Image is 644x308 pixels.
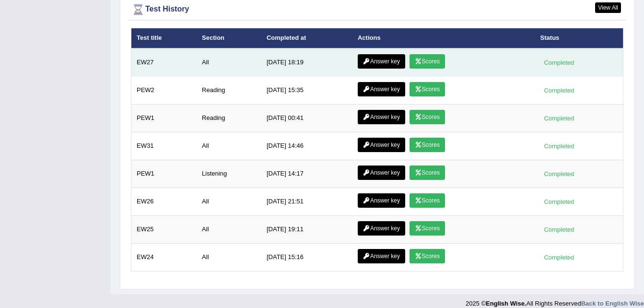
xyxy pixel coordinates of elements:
[131,28,197,48] th: Test title
[197,243,261,271] td: All
[358,54,405,69] a: Answer key
[261,215,352,243] td: [DATE] 19:11
[540,225,578,235] div: Completed
[358,193,405,208] a: Answer key
[540,197,578,207] div: Completed
[581,300,644,307] a: Back to English Wise
[540,141,578,151] div: Completed
[358,249,405,263] a: Answer key
[131,2,623,17] div: Test History
[540,113,578,123] div: Completed
[131,104,197,132] td: PEW1
[540,252,578,262] div: Completed
[131,160,197,188] td: PEW1
[358,82,405,96] a: Answer key
[197,28,261,48] th: Section
[410,166,445,180] a: Scores
[410,110,445,124] a: Scores
[540,85,578,95] div: Completed
[261,132,352,160] td: [DATE] 14:46
[358,166,405,180] a: Answer key
[197,188,261,215] td: All
[358,110,405,124] a: Answer key
[131,188,197,215] td: EW26
[261,160,352,188] td: [DATE] 14:17
[358,221,405,236] a: Answer key
[410,249,445,263] a: Scores
[197,160,261,188] td: Listening
[197,215,261,243] td: All
[261,243,352,271] td: [DATE] 15:16
[261,28,352,48] th: Completed at
[197,132,261,160] td: All
[595,2,621,13] a: View All
[197,48,261,77] td: All
[410,138,445,152] a: Scores
[410,221,445,236] a: Scores
[261,76,352,104] td: [DATE] 15:35
[131,132,197,160] td: EW31
[410,54,445,69] a: Scores
[261,48,352,77] td: [DATE] 18:19
[131,48,197,77] td: EW27
[131,76,197,104] td: PEW2
[410,193,445,208] a: Scores
[535,28,623,48] th: Status
[358,138,405,152] a: Answer key
[131,243,197,271] td: EW24
[131,215,197,243] td: EW25
[540,169,578,179] div: Completed
[261,104,352,132] td: [DATE] 00:41
[486,300,526,307] strong: English Wise.
[197,76,261,104] td: Reading
[197,104,261,132] td: Reading
[540,58,578,68] div: Completed
[352,28,535,48] th: Actions
[410,82,445,96] a: Scores
[261,188,352,215] td: [DATE] 21:51
[466,294,644,308] div: 2025 © All Rights Reserved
